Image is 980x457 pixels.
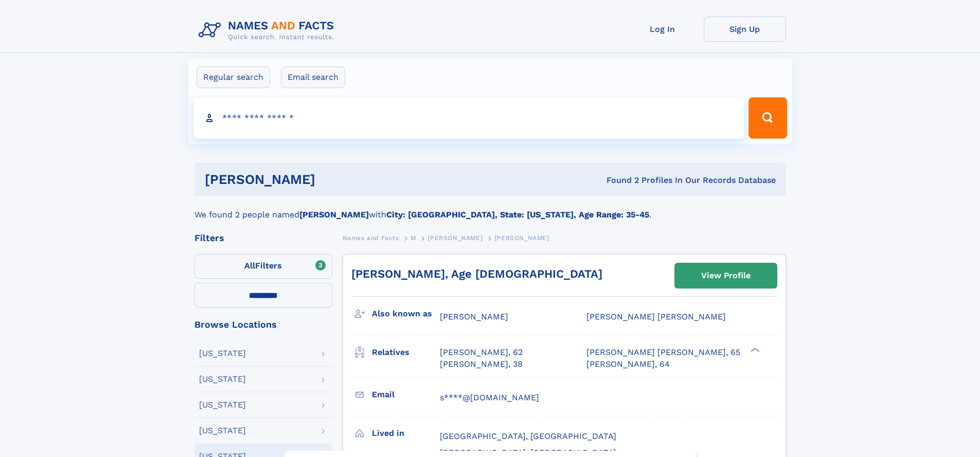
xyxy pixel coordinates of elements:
div: [US_STATE] [199,375,246,383]
span: [GEOGRAPHIC_DATA], [GEOGRAPHIC_DATA] [440,431,616,441]
span: [PERSON_NAME] [494,234,549,242]
span: All [244,261,255,270]
a: [PERSON_NAME] [PERSON_NAME], 65 [586,347,740,358]
span: [PERSON_NAME] [440,312,508,321]
div: Found 2 Profiles In Our Records Database [461,175,776,186]
label: Filters [194,254,332,279]
div: We found 2 people named with . [194,196,786,221]
span: [PERSON_NAME] [PERSON_NAME] [586,312,726,321]
img: Logo Names and Facts [194,16,343,44]
a: Names and Facts [343,231,399,244]
a: [PERSON_NAME] [427,231,483,244]
div: ❯ [748,347,760,353]
b: City: [GEOGRAPHIC_DATA], State: [US_STATE], Age Range: 35-45 [386,210,649,219]
div: [US_STATE] [199,349,246,358]
label: Email search [281,66,345,88]
h3: Also known as [372,305,440,323]
a: [PERSON_NAME], 38 [440,359,523,370]
a: [PERSON_NAME], 64 [586,359,670,370]
a: View Profile [675,263,777,288]
span: [PERSON_NAME] [427,234,483,242]
label: Regular search [197,66,270,88]
a: Sign Up [704,16,786,42]
h3: Email [372,386,440,403]
h1: [PERSON_NAME] [205,173,461,186]
button: Search Button [749,97,787,139]
span: M [411,234,416,242]
div: [US_STATE] [199,427,246,435]
h3: Lived in [372,425,440,442]
a: [PERSON_NAME], 62 [440,347,523,358]
div: Filters [194,233,332,243]
h3: Relatives [372,344,440,361]
div: Browse Locations [194,320,332,329]
a: M [411,231,416,244]
b: [PERSON_NAME] [299,210,369,219]
a: [PERSON_NAME], Age [DEMOGRAPHIC_DATA] [351,267,602,280]
a: Log In [621,16,704,42]
div: View Profile [701,264,751,287]
div: [US_STATE] [199,401,246,409]
input: search input [193,97,744,139]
